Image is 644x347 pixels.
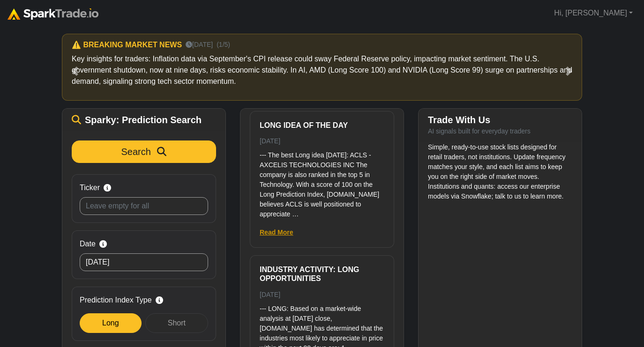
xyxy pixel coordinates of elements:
[80,313,142,333] div: Long
[7,8,98,20] img: sparktrade.png
[80,182,100,193] span: Ticker
[550,4,637,22] a: Hi, [PERSON_NAME]
[260,265,384,283] h6: Industry Activity: Long Opportunities
[217,40,230,50] small: (1/5)
[260,121,384,130] h6: Long Idea of the Day
[186,40,213,50] small: [DATE]
[72,53,572,87] p: Key insights for traders: Inflation data via September's CPI release could sway Federal Reserve p...
[260,291,280,298] small: [DATE]
[260,137,280,145] small: [DATE]
[260,121,384,219] a: Long Idea of the Day [DATE] --- The best Long idea [DATE]: ACLS - AXCELIS TECHNOLOGIES INC The co...
[145,313,208,333] div: Short
[428,114,572,126] h5: Trade With Us
[80,295,152,306] span: Prediction Index Type
[80,238,96,250] span: Date
[85,114,202,126] span: Sparky: Prediction Search
[72,40,182,49] h6: ⚠️ BREAKING MARKET NEWS
[168,319,186,327] span: Short
[260,150,384,219] p: --- The best Long idea [DATE]: ACLS - AXCELIS TECHNOLOGIES INC The company is also ranked in the ...
[121,147,151,157] span: Search
[80,197,208,215] input: Leave empty for all
[72,140,216,163] button: Search
[102,319,119,327] span: Long
[428,142,572,201] p: Simple, ready-to-use stock lists designed for retail traders, not institutions. Update frequency ...
[428,127,531,135] small: AI signals built for everyday traders
[260,229,293,236] a: Read More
